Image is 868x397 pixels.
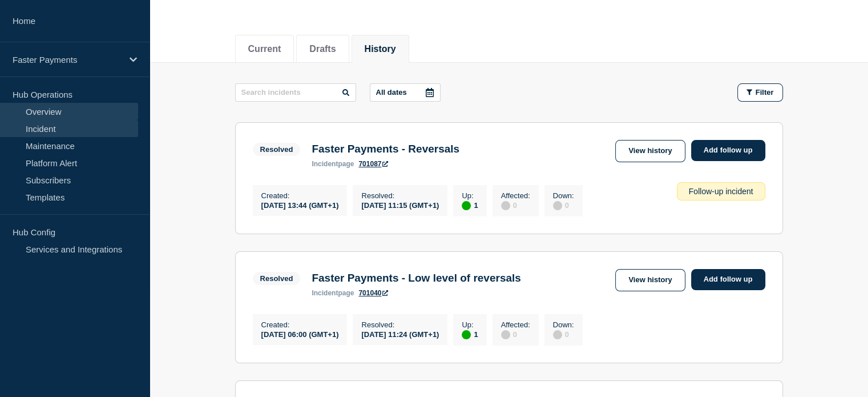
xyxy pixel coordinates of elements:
div: 1 [462,200,478,210]
a: 701087 [358,160,388,168]
p: Up : [462,320,478,329]
div: [DATE] 13:44 (GMT+1) [261,200,339,210]
div: 0 [501,200,530,210]
p: page [312,289,354,297]
div: Follow-up incident [677,182,765,200]
button: Filter [737,83,783,102]
span: incident [312,289,338,297]
a: View history [615,140,685,162]
button: All dates [370,83,441,102]
div: disabled [501,201,510,210]
h3: Faster Payments - Low level of reversals [312,272,520,284]
a: 701040 [358,289,388,297]
div: [DATE] 06:00 (GMT+1) [261,329,339,339]
p: Affected : [501,191,530,200]
p: Resolved : [361,191,439,200]
span: Resolved [253,272,301,285]
div: up [462,201,471,210]
span: Filter [756,88,774,97]
div: 1 [462,329,478,339]
p: Created : [261,320,339,329]
div: [DATE] 11:24 (GMT+1) [361,329,439,339]
span: incident [312,160,338,168]
p: Affected : [501,320,530,329]
div: up [462,330,471,339]
p: Down : [553,191,574,200]
p: Up : [462,191,478,200]
p: All dates [376,88,407,97]
button: Current [248,44,281,54]
div: disabled [501,330,510,339]
p: Faster Payments [13,55,122,65]
div: disabled [553,201,562,210]
p: Created : [261,191,339,200]
div: 0 [553,329,574,339]
input: Search incidents [235,83,356,102]
p: page [312,160,354,168]
button: Drafts [309,44,336,54]
h3: Faster Payments - Reversals [312,143,459,155]
p: Resolved : [361,320,439,329]
span: Resolved [253,143,301,156]
p: Down : [553,320,574,329]
a: Add follow up [691,269,765,290]
button: History [365,44,396,54]
div: [DATE] 11:15 (GMT+1) [361,200,439,210]
a: View history [615,269,685,291]
div: 0 [553,200,574,210]
div: disabled [553,330,562,339]
a: Add follow up [691,140,765,161]
div: 0 [501,329,530,339]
